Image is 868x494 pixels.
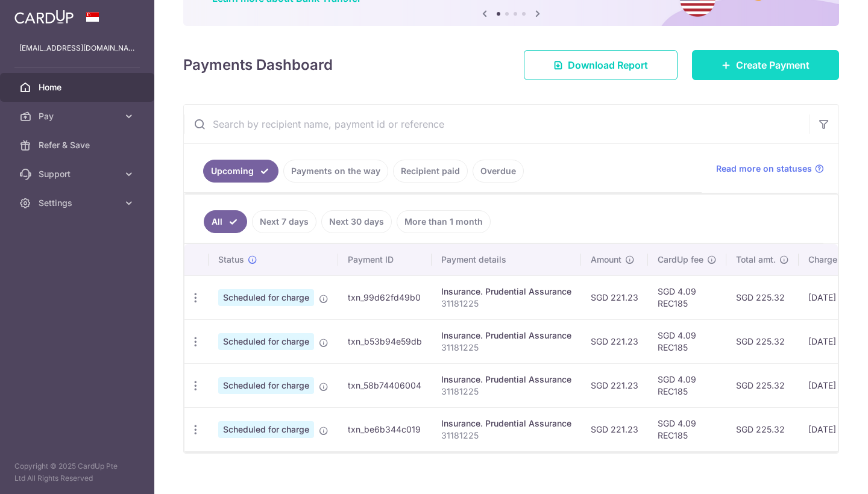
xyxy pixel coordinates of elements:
[591,254,621,266] span: Amount
[218,289,314,306] span: Scheduled for charge
[726,363,799,407] td: SGD 225.32
[204,210,247,233] a: All
[473,160,524,183] a: Overdue
[441,430,571,442] p: 31181225
[283,160,388,183] a: Payments on the way
[441,342,571,354] p: 31181225
[393,160,468,183] a: Recipient paid
[432,244,581,275] th: Payment details
[524,50,678,80] a: Download Report
[658,254,703,266] span: CardUp fee
[39,197,118,209] span: Settings
[581,319,648,363] td: SGD 221.23
[441,417,571,430] div: Insurance. Prudential Assurance
[581,363,648,407] td: SGD 221.23
[183,54,333,76] h4: Payments Dashboard
[568,58,648,72] span: Download Report
[648,363,726,407] td: SGD 4.09 REC185
[716,163,824,175] a: Read more on statuses
[726,407,799,451] td: SGD 225.32
[441,386,571,398] p: 31181225
[39,81,118,93] span: Home
[14,10,74,24] img: CardUp
[39,110,118,122] span: Pay
[441,330,571,342] div: Insurance. Prudential Assurance
[648,407,726,451] td: SGD 4.09 REC185
[338,244,432,275] th: Payment ID
[338,407,432,451] td: txn_be6b344c019
[736,254,776,266] span: Total amt.
[692,50,839,80] a: Create Payment
[736,58,810,72] span: Create Payment
[397,210,491,233] a: More than 1 month
[338,363,432,407] td: txn_58b74406004
[808,254,858,266] span: Charge date
[252,210,316,233] a: Next 7 days
[19,42,135,54] p: [EMAIL_ADDRESS][DOMAIN_NAME]
[218,254,244,266] span: Status
[203,160,278,183] a: Upcoming
[581,275,648,319] td: SGD 221.23
[648,319,726,363] td: SGD 4.09 REC185
[218,421,314,438] span: Scheduled for charge
[338,319,432,363] td: txn_b53b94e59db
[726,275,799,319] td: SGD 225.32
[184,105,810,143] input: Search by recipient name, payment id or reference
[716,163,812,175] span: Read more on statuses
[726,319,799,363] td: SGD 225.32
[581,407,648,451] td: SGD 221.23
[218,333,314,350] span: Scheduled for charge
[441,286,571,298] div: Insurance. Prudential Assurance
[441,374,571,386] div: Insurance. Prudential Assurance
[321,210,392,233] a: Next 30 days
[338,275,432,319] td: txn_99d62fd49b0
[39,139,118,151] span: Refer & Save
[648,275,726,319] td: SGD 4.09 REC185
[39,168,118,180] span: Support
[441,298,571,310] p: 31181225
[218,377,314,394] span: Scheduled for charge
